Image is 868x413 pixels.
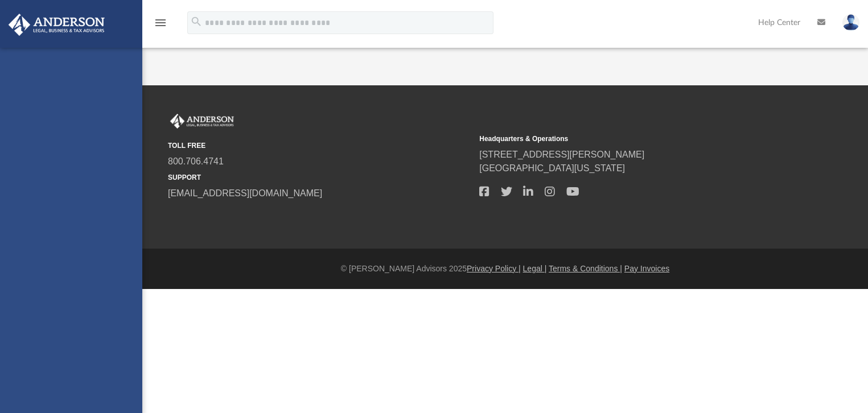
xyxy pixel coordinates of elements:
a: Pay Invoices [624,264,669,273]
img: User Pic [842,14,859,31]
img: Anderson Advisors Platinum Portal [168,114,236,129]
a: Privacy Policy | [467,264,521,273]
a: Legal | [523,264,547,273]
a: [GEOGRAPHIC_DATA][US_STATE] [479,163,625,173]
a: [STREET_ADDRESS][PERSON_NAME] [479,150,644,159]
small: SUPPORT [168,172,471,183]
a: menu [154,22,167,30]
i: search [190,15,203,28]
img: Anderson Advisors Platinum Portal [5,14,108,36]
a: Terms & Conditions | [549,264,622,273]
i: menu [154,16,167,30]
small: Headquarters & Operations [479,134,783,144]
a: [EMAIL_ADDRESS][DOMAIN_NAME] [168,188,322,198]
small: TOLL FREE [168,141,471,151]
a: 800.706.4741 [168,156,224,166]
div: © [PERSON_NAME] Advisors 2025 [142,263,868,275]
